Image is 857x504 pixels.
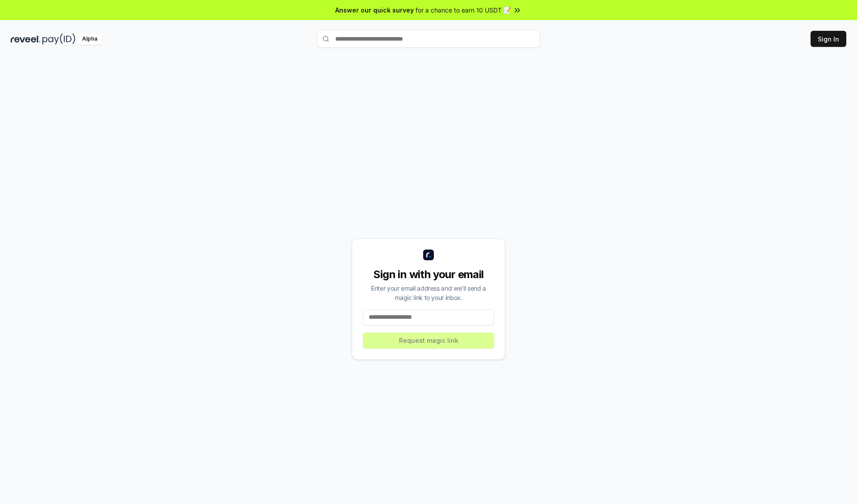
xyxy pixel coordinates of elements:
div: Sign in with your email [363,267,494,282]
div: Alpha [77,33,102,45]
img: pay_id [42,33,75,45]
button: Sign In [811,31,846,47]
img: logo_small [423,250,434,260]
span: Answer our quick survey [335,5,414,15]
span: for a chance to earn 10 USDT 📝 [416,5,511,15]
img: reveel_dark [11,33,41,45]
div: Enter your email address and we’ll send a magic link to your inbox. [363,283,494,302]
